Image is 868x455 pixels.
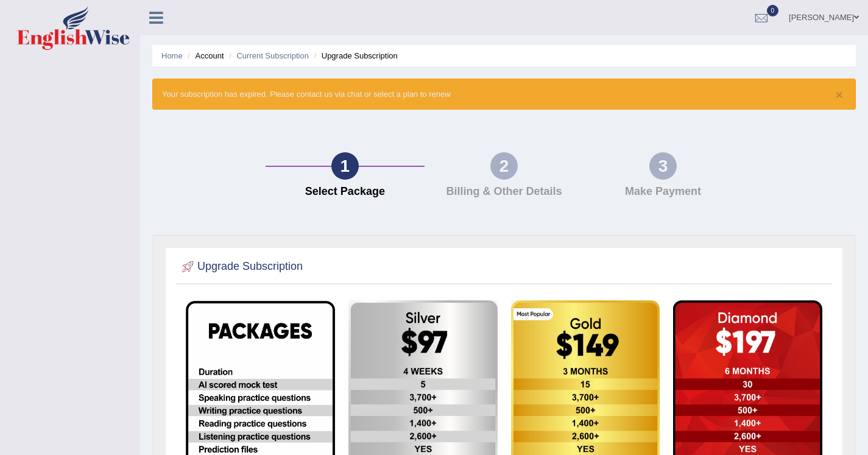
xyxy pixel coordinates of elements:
[590,186,736,198] h4: Make Payment
[331,152,359,180] div: 1
[836,88,843,101] button: ×
[649,152,677,180] div: 3
[431,186,577,198] h4: Billing & Other Details
[490,152,518,180] div: 2
[152,79,856,110] div: Your subscription has expired. Please contact us via chat or select a plan to renew
[236,51,309,60] a: Current Subscription
[272,186,418,198] h4: Select Package
[179,258,303,276] h2: Upgrade Subscription
[185,50,224,62] li: Account
[311,50,398,62] li: Upgrade Subscription
[161,51,183,60] a: Home
[767,5,779,16] span: 0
